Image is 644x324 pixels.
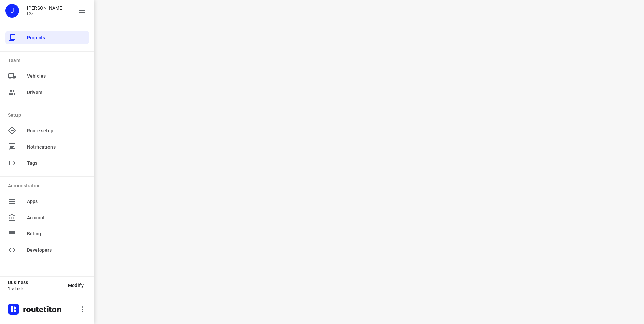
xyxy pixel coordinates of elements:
[5,31,89,44] div: Projects
[5,211,89,224] div: Account
[5,140,89,154] div: Notifications
[8,182,89,189] p: Administration
[27,160,86,167] span: Tags
[5,243,89,257] div: Developers
[8,286,63,291] p: 1 vehicle
[5,86,89,99] div: Drivers
[5,156,89,170] div: Tags
[27,127,86,134] span: Route setup
[5,4,19,18] div: J
[27,214,86,221] span: Account
[27,5,64,11] p: Jordi Waning
[8,111,89,119] p: Setup
[63,279,89,291] button: Modify
[27,247,86,254] span: Developers
[8,57,89,64] p: Team
[27,89,86,96] span: Drivers
[5,195,89,208] div: Apps
[5,69,89,83] div: Vehicles
[5,124,89,137] div: Route setup
[68,283,84,288] span: Modify
[8,280,63,285] p: Business
[27,73,86,80] span: Vehicles
[5,227,89,240] div: Billing
[27,34,86,41] span: Projects
[27,11,64,16] p: L28
[27,198,86,205] span: Apps
[27,143,86,151] span: Notifications
[27,230,86,237] span: Billing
